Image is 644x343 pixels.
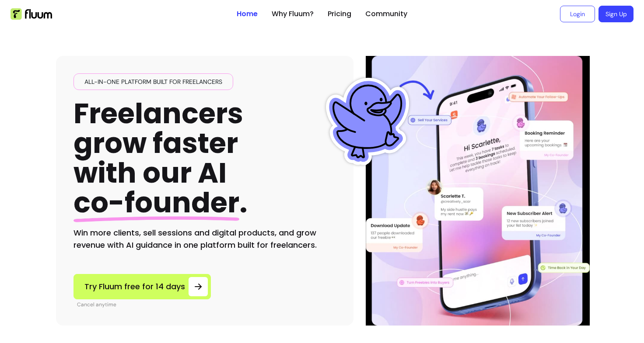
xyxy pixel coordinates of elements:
[73,99,248,218] h1: Freelancers grow faster with our AI .
[324,78,411,165] img: Fluum Duck sticker
[73,274,211,299] a: Try Fluum free for 14 days
[73,183,239,222] span: co-founder
[237,9,258,19] a: Home
[10,8,52,20] img: Fluum Logo
[84,281,185,293] span: Try Fluum free for 14 days
[73,227,336,251] h2: Win more clients, sell sessions and digital products, and grow revenue with AI guidance in one pl...
[367,56,588,326] img: Hero
[598,6,633,22] a: Sign Up
[328,9,351,19] a: Pricing
[272,9,314,19] a: Why Fluum?
[365,9,407,19] a: Community
[560,6,595,22] a: Login
[77,301,211,308] p: Cancel anytime
[81,77,226,86] span: All-in-one platform built for freelancers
